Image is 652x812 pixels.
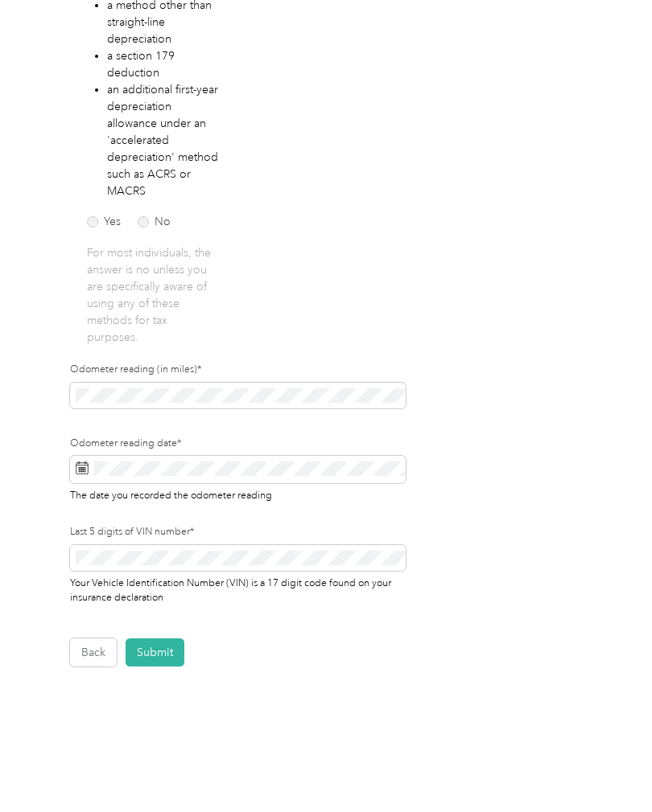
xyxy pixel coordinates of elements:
[70,525,406,539] label: Last 5 digits of VIN number*
[107,81,221,199] li: an additional first-year depreciation allowance under an 'accelerated depreciation' method such a...
[70,638,117,666] button: Back
[562,722,652,812] iframe: Everlance-gr Chat Button Frame
[70,363,406,377] label: Odometer reading (in miles)*
[70,574,391,603] span: Your Vehicle Identification Number (VIN) is a 17 digit code found on your insurance declaration
[126,638,184,666] button: Submit
[138,216,171,228] label: No
[87,244,220,346] p: For most individuals, the answer is no unless you are specifically aware of using any of these me...
[107,47,221,81] li: a section 179 deduction
[87,216,121,228] label: Yes
[70,486,272,502] span: The date you recorded the odometer reading
[70,437,406,451] label: Odometer reading date*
